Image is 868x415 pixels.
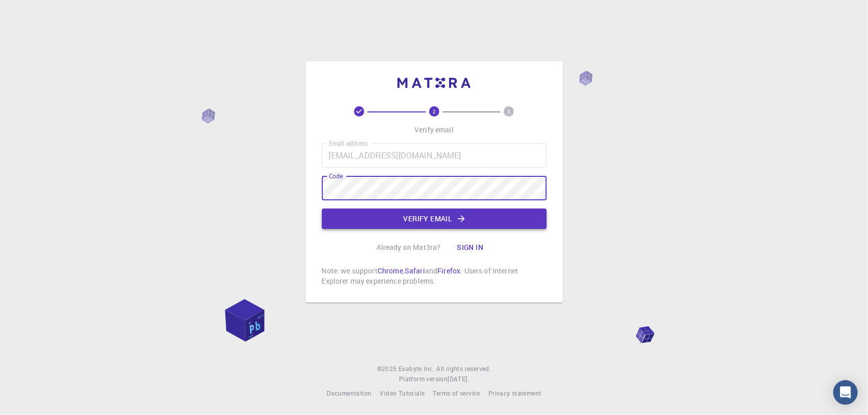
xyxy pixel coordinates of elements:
[378,266,403,275] a: Chrome
[833,380,858,405] div: Open Intercom Messenger
[377,364,398,374] span: © 2025
[405,266,425,275] a: Safari
[399,374,448,384] span: Platform version
[380,388,425,399] a: Video Tutorials
[436,364,491,374] span: All rights reserved.
[433,108,436,115] text: 2
[414,125,454,135] p: Verify email
[329,139,368,148] label: Email address
[326,389,371,397] span: Documentation
[488,389,542,397] span: Privacy statement
[377,242,441,252] p: Already on Mat3ra?
[398,364,434,374] a: Exabyte Inc.
[433,388,480,399] a: Terms of service
[448,375,469,383] span: [DATE] .
[433,389,480,397] span: Terms of service
[380,389,425,397] span: Video Tutorials
[437,266,460,275] a: Firefox
[398,364,434,373] span: Exabyte Inc.
[326,388,371,399] a: Documentation
[488,388,542,399] a: Privacy statement
[448,374,469,384] a: [DATE].
[507,108,510,115] text: 3
[449,237,491,258] button: Sign in
[322,209,547,229] button: Verify email
[322,266,547,286] p: Note: we support , and . Users of Internet Explorer may experience problems.
[329,172,343,180] label: Code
